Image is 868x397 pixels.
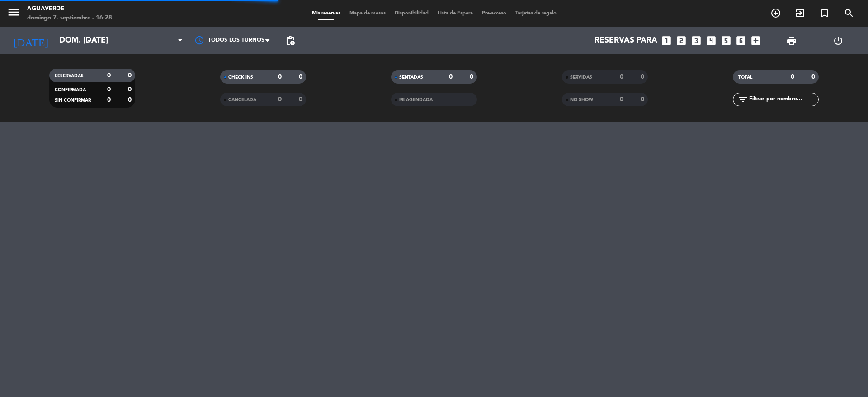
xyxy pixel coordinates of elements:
[399,98,433,102] span: RE AGENDADA
[107,97,111,103] strong: 0
[660,35,672,47] i: looks_one
[738,75,752,80] span: TOTAL
[819,8,830,19] i: turned_in_not
[307,11,345,16] span: Mis reservas
[470,74,475,80] strong: 0
[641,74,646,80] strong: 0
[228,75,253,80] span: CHECK INS
[833,35,844,46] i: power_settings_new
[690,35,702,47] i: looks_3
[55,98,91,103] span: SIN CONFIRMAR
[750,35,762,47] i: add_box
[7,31,55,51] i: [DATE]
[675,35,687,47] i: looks_two
[345,11,390,16] span: Mapa de mesas
[390,11,433,16] span: Disponibilidad
[107,72,111,79] strong: 0
[705,35,717,47] i: looks_4
[128,97,133,103] strong: 0
[27,14,112,23] div: domingo 7. septiembre - 16:28
[511,11,561,16] span: Tarjetas de regalo
[735,35,747,47] i: looks_6
[748,95,818,104] input: Filtrar por nombre...
[7,5,20,19] i: menu
[128,86,133,93] strong: 0
[570,75,592,80] span: SERVIDAS
[128,72,133,79] strong: 0
[7,5,20,22] button: menu
[770,8,781,19] i: add_circle_outline
[620,96,623,103] strong: 0
[27,5,112,14] div: Aguaverde
[228,98,256,102] span: CANCELADA
[795,8,806,19] i: exit_to_app
[786,35,797,46] span: print
[107,86,111,93] strong: 0
[84,35,95,46] i: arrow_drop_down
[620,74,623,80] strong: 0
[791,74,794,80] strong: 0
[477,11,511,16] span: Pre-acceso
[737,94,748,105] i: filter_list
[399,75,423,80] span: SENTADAS
[449,74,453,80] strong: 0
[278,96,282,103] strong: 0
[594,36,657,45] span: Reservas para
[570,98,593,102] span: NO SHOW
[815,27,861,54] div: LOG OUT
[720,35,732,47] i: looks_5
[55,88,86,92] span: CONFIRMADA
[278,74,282,80] strong: 0
[433,11,477,16] span: Lista de Espera
[285,35,296,46] span: pending_actions
[844,8,854,19] i: search
[299,74,304,80] strong: 0
[641,96,646,103] strong: 0
[299,96,304,103] strong: 0
[55,74,84,78] span: RESERVADAS
[811,74,817,80] strong: 0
